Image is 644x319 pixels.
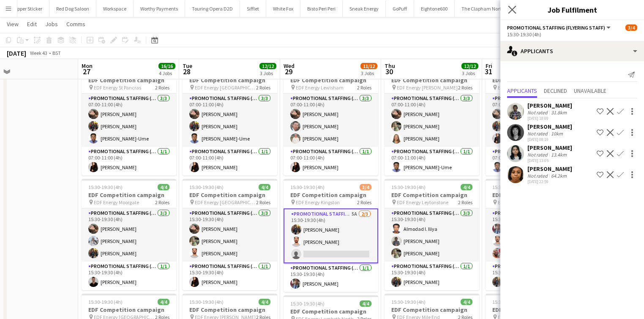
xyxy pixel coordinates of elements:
[3,0,49,17] button: Shepper Sticker
[284,308,378,315] h3: EDF Competition campaign
[183,64,277,176] div: 07:00-11:00 (4h)4/4EDF Competition campaign EDF Energy [GEOGRAPHIC_DATA]2 RolesPromotional Staffi...
[360,300,371,307] span: 4/4
[360,184,371,190] span: 3/4
[181,67,192,76] span: 28
[82,64,176,176] div: 07:00-11:00 (4h)4/4EDF Competition campaign EDF Energy St Pancras2 RolesPromotional Staffing (Fly...
[498,84,559,91] span: EDF Energy [GEOGRAPHIC_DATA]
[507,24,605,31] span: Promotional Staffing (Flyering Staff)
[458,199,472,205] span: 2 Roles
[486,306,580,314] h3: EDF Competition campaign
[527,116,572,121] div: [DATE] 18:09
[492,184,527,190] span: 15:30-19:30 (4h)
[386,0,414,17] button: GoPuff
[284,64,378,176] div: 07:00-11:00 (4h)4/4EDF Competition campaign EDF Energy Lewisham2 RolesPromotional Staffing (Flyer...
[266,0,300,17] button: White Fox
[486,191,580,199] h3: EDF Competition campaign
[183,208,277,262] app-card-role: Promotional Staffing (Flyering Staff)3/315:30-19:30 (4h)[PERSON_NAME][PERSON_NAME][PERSON_NAME]
[486,262,580,290] app-card-role: Promotional Staffing (Team Leader)1/115:30-19:30 (4h)[PERSON_NAME]
[183,147,277,176] app-card-role: Promotional Staffing (Team Leader)1/107:00-11:00 (4h)[PERSON_NAME]
[499,248,504,253] span: !
[24,19,40,30] a: Edit
[527,151,549,158] div: Not rated
[492,299,527,305] span: 15:30-19:30 (4h)
[183,191,277,199] h3: EDF Competition campaign
[183,262,277,290] app-card-role: Promotional Staffing (Team Leader)1/115:30-19:30 (4h)[PERSON_NAME]
[385,147,479,176] app-card-role: Promotional Staffing (Team Leader)1/107:00-11:00 (4h)[PERSON_NAME]-Ume
[7,49,26,57] div: [DATE]
[385,94,479,147] app-card-role: Promotional Staffing (Flyering Staff)3/307:00-11:00 (4h)[PERSON_NAME][PERSON_NAME][PERSON_NAME]
[284,94,378,147] app-card-role: Promotional Staffing (Flyering Staff)3/307:00-11:00 (4h)[PERSON_NAME][PERSON_NAME][PERSON_NAME]
[63,19,89,30] a: Comms
[385,64,479,176] app-job-card: 07:00-11:00 (4h)4/4EDF Competition campaign EDF Energy [PERSON_NAME]2 RolesPromotional Staffing (...
[49,0,96,17] button: Red Dog Saloon
[486,76,580,84] h3: EDF Competition campaign
[486,62,492,70] span: Fri
[282,67,295,76] span: 29
[500,41,644,61] div: Applicants
[159,70,175,76] div: 4 Jobs
[385,306,479,314] h3: EDF Competition campaign
[82,76,176,84] h3: EDF Competition campaign
[183,62,192,70] span: Tue
[507,24,612,31] button: Promotional Staffing (Flyering Staff)
[158,184,169,190] span: 4/4
[96,0,134,17] button: Workspace
[7,20,19,28] span: View
[183,94,277,147] app-card-role: Promotional Staffing (Flyering Staff)3/307:00-11:00 (4h)[PERSON_NAME][PERSON_NAME][PERSON_NAME]-Ume
[80,67,93,76] span: 27
[500,4,644,15] h3: Job Fulfilment
[461,63,478,69] span: 12/12
[284,191,378,199] h3: EDF Competition campaign
[527,102,572,109] div: [PERSON_NAME]
[527,158,572,163] div: [DATE] 13:05
[527,179,572,184] div: [DATE] 22:59
[507,88,537,94] span: Applicants
[183,306,277,314] h3: EDF Competition campaign
[486,147,580,176] app-card-role: Promotional Staffing (Team Leader)1/107:00-11:00 (4h)[PERSON_NAME]-Ume
[284,208,378,263] app-card-role: Promotional Staffing (Flyering Staff)5A2/315:30-19:30 (4h)[PERSON_NAME][PERSON_NAME]
[195,84,256,91] span: EDF Energy [GEOGRAPHIC_DATA]
[290,300,325,307] span: 15:30-19:30 (4h)
[486,64,580,176] div: 07:00-11:00 (4h)4/4EDF Competition campaign EDF Energy [GEOGRAPHIC_DATA]2 RolesPromotional Staffi...
[549,173,568,179] div: 64.2km
[155,84,169,91] span: 2 Roles
[527,165,572,173] div: [PERSON_NAME]
[183,179,277,290] app-job-card: 15:30-19:30 (4h)4/4EDF Competition campaign EDF Energy [GEOGRAPHIC_DATA]2 RolesPromotional Staffi...
[66,20,85,28] span: Comms
[155,199,169,205] span: 2 Roles
[45,20,58,28] span: Jobs
[385,191,479,199] h3: EDF Competition campaign
[189,184,224,190] span: 15:30-19:30 (4h)
[385,179,479,290] app-job-card: 15:30-19:30 (4h)4/4EDF Competition campaign EDF Energy Leytonstone2 RolesPromotional Staffing (Fl...
[385,262,479,290] app-card-role: Promotional Staffing (Team Leader)1/115:30-19:30 (4h)[PERSON_NAME]
[284,179,378,292] div: 15:30-19:30 (4h)3/4EDF Competition campaign EDF Energy Kingston2 RolesPromotional Staffing (Flyer...
[94,84,141,91] span: EDF Energy St Pancras
[284,62,295,70] span: Wed
[52,50,61,56] div: BST
[134,0,185,17] button: Worthy Payments
[574,88,606,94] span: Unavailable
[256,199,270,205] span: 2 Roles
[284,147,378,176] app-card-role: Promotional Staffing (Team Leader)1/107:00-11:00 (4h)[PERSON_NAME]
[549,151,568,158] div: 13.4km
[385,208,479,262] app-card-role: Promotional Staffing (Flyering Staff)3/315:30-19:30 (4h)Almodad I. Iliya[PERSON_NAME][PERSON_NAME]
[385,76,479,84] h3: EDF Competition campaign
[82,179,176,290] div: 15:30-19:30 (4h)4/4EDF Competition campaign EDF Energy Moorgate2 RolesPromotional Staffing (Flyer...
[527,130,549,137] div: Not rated
[360,63,377,69] span: 11/12
[357,199,371,205] span: 2 Roles
[625,24,637,31] span: 3/4
[260,70,276,76] div: 3 Jobs
[158,63,175,69] span: 16/16
[527,173,549,179] div: Not rated
[527,144,572,151] div: [PERSON_NAME]
[42,19,61,30] a: Jobs
[296,84,344,91] span: EDF Energy Lewisham
[343,0,386,17] button: Sneak Energy
[498,199,559,205] span: EDF Energy [GEOGRAPHIC_DATA]
[240,0,266,17] button: Sifflet
[256,84,270,91] span: 2 Roles
[486,94,580,147] app-card-role: Promotional Staffing (Flyering Staff)3/307:00-11:00 (4h)[PERSON_NAME][PERSON_NAME][PERSON_NAME]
